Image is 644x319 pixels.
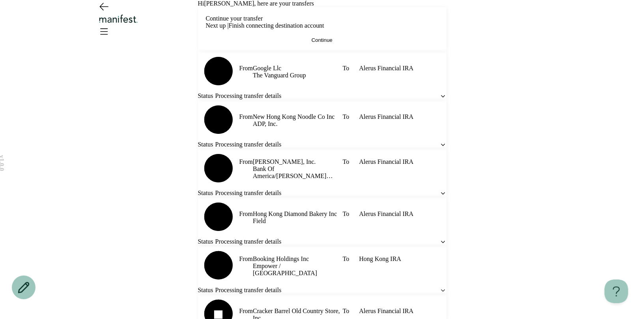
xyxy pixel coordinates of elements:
span: Processing transfer details [215,238,282,245]
span: Alerus Financial IRA [359,158,446,165]
span: Processing transfer details [215,190,282,197]
span: Alerus Financial IRA [359,210,446,218]
img: Manifest [97,14,140,23]
span: Processing transfer details [215,92,282,99]
span: Status [198,287,213,294]
span: Booking Holdings Inc [253,255,343,263]
span: To [343,255,349,263]
iframe: Toggle Customer Support [605,280,628,303]
span: Processing transfer details [215,287,282,294]
span: Hong Kong Diamond Bakery Inc [253,210,343,218]
span: To [343,158,349,165]
span: New Hong Kong Noodle Co Inc [253,113,343,120]
span: Status [198,190,213,197]
span: Processing transfer details [215,141,282,148]
span: Status [198,141,213,148]
span: Google Llc [253,65,343,72]
span: Field [253,218,343,225]
span: [PERSON_NAME], Inc. [253,158,343,165]
span: Alerus Financial IRA [359,65,446,72]
div: Logo [97,14,547,25]
span: Status [198,238,213,245]
span: The Vanguard Group [253,72,343,79]
span: To [343,65,349,72]
span: From [239,158,253,165]
span: From [239,65,253,72]
button: Open menu [97,25,110,38]
span: Bank Of America/[PERSON_NAME] [PERSON_NAME] [253,165,343,180]
span: Empower / [GEOGRAPHIC_DATA] [253,263,343,277]
span: Hong Kong IRA [359,255,446,263]
span: To [343,308,349,315]
span: From [239,255,253,263]
span: Alerus Financial IRA [359,113,446,120]
span: From [239,113,253,120]
span: From [239,308,253,315]
span: Alerus Financial IRA [359,308,446,315]
span: To [343,113,349,120]
span: ADP, Inc. [253,120,343,128]
span: From [239,210,253,218]
span: To [343,210,349,218]
span: Status [198,92,213,99]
